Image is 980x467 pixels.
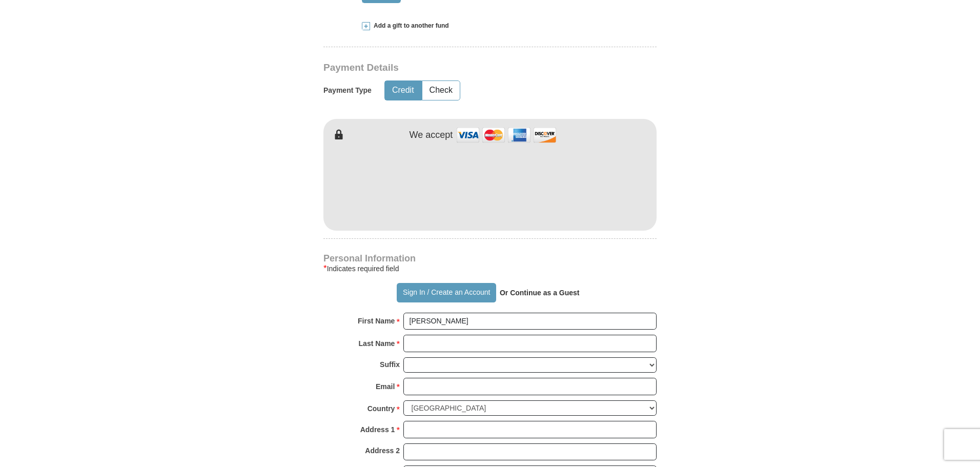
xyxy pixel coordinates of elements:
strong: Address 2 [365,443,400,458]
span: Add a gift to another fund [370,22,449,30]
h3: Payment Details [323,62,585,74]
button: Sign In / Create an Account [397,283,496,302]
h5: Payment Type [323,86,372,95]
strong: Country [367,401,395,416]
h4: Personal Information [323,254,657,262]
strong: First Name [358,314,395,328]
button: Credit [385,81,421,100]
h4: We accept [410,130,453,141]
strong: Email [376,379,395,394]
strong: Address 1 [360,422,395,437]
button: Check [422,81,460,100]
img: credit cards accepted [455,124,558,146]
strong: Suffix [380,357,400,372]
strong: Or Continue as a Guest [500,289,580,297]
strong: Last Name [359,336,395,351]
div: Indicates required field [323,262,657,275]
